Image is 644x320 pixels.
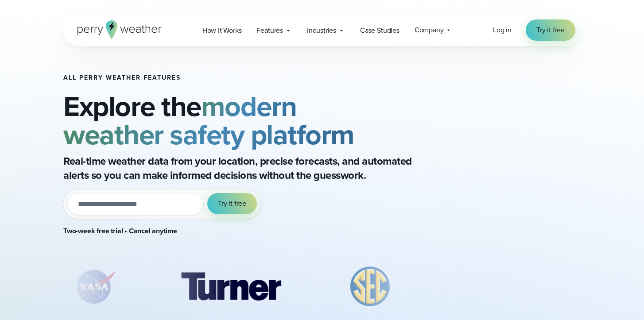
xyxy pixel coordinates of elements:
[493,25,512,35] a: Log in
[168,265,294,309] div: 2 of 8
[336,265,404,309] div: 3 of 8
[195,21,249,39] a: How it Works
[207,193,257,214] button: Try it free
[63,265,125,309] div: 1 of 8
[168,265,294,309] img: Turner-Construction_1.svg
[63,74,448,81] h1: All Perry Weather Features
[526,19,575,41] a: Try it free
[202,25,242,36] span: How it Works
[63,154,418,182] p: Real-time weather data from your location, precise forecasts, and automated alerts so you can mak...
[415,25,444,35] span: Company
[307,25,336,36] span: Industries
[63,92,448,149] h2: Explore the
[63,265,125,309] img: NASA.svg
[536,25,565,35] span: Try it free
[256,25,283,36] span: Features
[63,265,448,313] div: slideshow
[336,265,404,309] img: %E2%9C%85-SEC.svg
[447,265,573,309] img: Amazon-Air.svg
[353,21,407,39] a: Case Studies
[63,85,354,155] strong: modern weather safety platform
[447,265,573,309] div: 4 of 8
[360,25,400,36] span: Case Studies
[63,226,177,236] strong: Two-week free trial • Cancel anytime
[218,198,246,209] span: Try it free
